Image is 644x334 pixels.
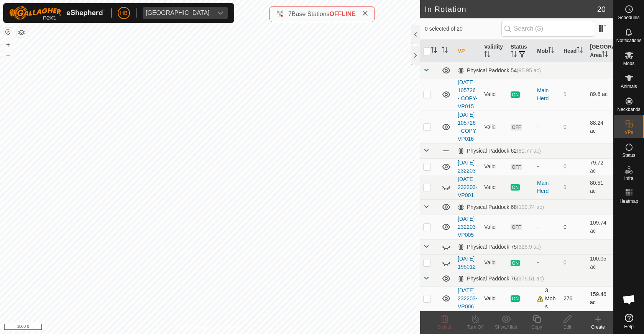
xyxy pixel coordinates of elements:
[330,11,356,17] span: OFFLINE
[577,48,583,54] p-sorticon: Activate to sort
[587,286,613,311] td: 159.46 ac
[537,123,557,131] div: -
[481,254,508,271] td: Valid
[511,184,520,191] span: ON
[481,158,508,175] td: Valid
[560,111,587,143] td: 0
[458,204,544,210] div: Physical Paddock 68
[621,84,637,89] span: Animals
[511,164,522,170] span: OFF
[3,28,13,37] button: Reset Map
[425,25,501,33] span: 0 selected of 20
[560,254,587,271] td: 0
[3,50,13,59] button: –
[597,3,606,15] span: 20
[537,163,557,171] div: -
[517,204,544,210] span: (109.74 ac)
[521,324,552,331] div: Copy
[560,175,587,199] td: 1
[458,160,476,174] a: [DATE] 232203
[180,324,209,331] a: Privacy Policy
[560,78,587,111] td: 1
[455,40,481,63] th: VP
[458,275,544,282] div: Physical Paddock 76
[560,40,587,63] th: Head
[517,244,541,250] span: (326.9 ac)
[458,148,541,154] div: Physical Paddock 62
[458,176,477,198] a: [DATE] 232203-VP001
[618,15,639,20] span: Schedules
[537,223,557,231] div: -
[458,287,477,310] a: [DATE] 232203-VP006
[511,91,520,98] span: ON
[624,130,633,135] span: VPs
[501,21,594,37] input: Search (S)
[9,6,105,20] img: Gallagher Logo
[511,295,520,302] span: ON
[623,61,634,66] span: Mobs
[617,107,640,112] span: Neckbands
[508,40,534,63] th: Status
[560,215,587,239] td: 0
[560,158,587,175] td: 0
[537,179,557,195] div: Main Herd
[143,7,213,19] span: Visnaga Ranch
[587,215,613,239] td: 109.74 ac
[583,324,613,331] div: Create
[3,40,13,49] button: +
[218,324,240,331] a: Contact Us
[587,158,613,175] td: 79.72 ac
[534,40,560,63] th: Mob
[587,111,613,143] td: 88.24 ac
[481,286,508,311] td: Valid
[288,11,292,17] span: 7
[624,324,634,329] span: Help
[517,67,541,73] span: (95.95 ac)
[537,259,557,267] div: -
[458,244,541,250] div: Physical Paddock 75
[619,199,638,204] span: Heatmap
[17,28,26,37] button: Map Layers
[442,48,448,54] p-sorticon: Activate to sort
[431,48,437,54] p-sorticon: Activate to sort
[537,86,557,103] div: Main Herd
[511,260,520,266] span: ON
[213,7,228,19] div: dropdown trigger
[458,67,541,74] div: Physical Paddock 54
[481,40,508,63] th: Validity
[616,38,641,43] span: Notifications
[614,311,644,332] a: Help
[560,286,587,311] td: 276
[511,52,517,58] p-sorticon: Activate to sort
[537,287,557,311] div: 3 Mobs
[120,9,127,17] span: HB
[587,175,613,199] td: 80.51 ac
[146,10,210,16] div: [GEOGRAPHIC_DATA]
[587,78,613,111] td: 89.6 ac
[511,124,522,130] span: OFF
[517,148,541,154] span: (81.77 ac)
[587,40,613,63] th: [GEOGRAPHIC_DATA] Area
[624,176,633,181] span: Infra
[458,79,478,109] a: [DATE] 105726 - COPY-VP015
[491,324,521,331] div: Show/Hide
[481,78,508,111] td: Valid
[548,48,554,54] p-sorticon: Activate to sort
[460,324,491,331] div: Turn Off
[481,175,508,199] td: Valid
[458,112,478,142] a: [DATE] 105726 - COPY-VP016
[602,52,608,58] p-sorticon: Activate to sort
[552,324,583,331] div: Edit
[618,288,641,311] div: Open chat
[517,275,544,282] span: (376.51 ac)
[458,216,477,238] a: [DATE] 232203-VP005
[481,111,508,143] td: Valid
[622,153,635,158] span: Status
[458,256,476,270] a: [DATE] 195012
[438,324,452,330] span: Delete
[511,224,522,230] span: OFF
[292,11,330,17] span: Base Stations
[425,5,597,14] h2: In Rotation
[587,254,613,271] td: 100.05 ac
[481,215,508,239] td: Valid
